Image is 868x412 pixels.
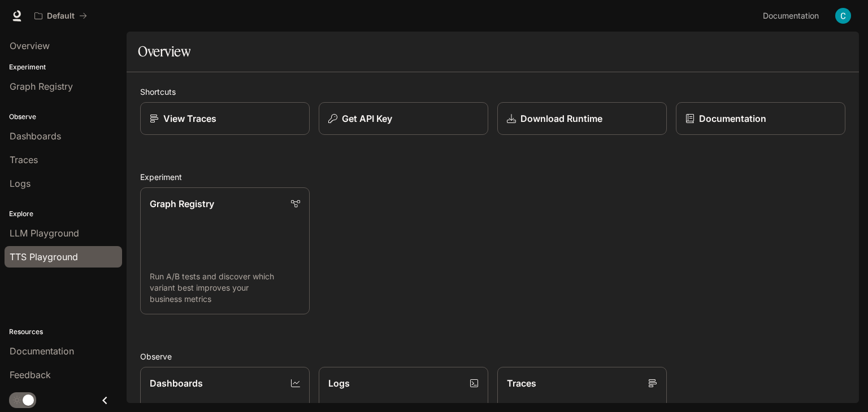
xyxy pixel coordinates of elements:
[520,112,602,125] p: Download Runtime
[140,102,310,135] a: View Traces
[699,112,766,125] p: Documentation
[47,11,75,21] p: Default
[150,197,214,211] p: Graph Registry
[140,350,845,362] h2: Observe
[342,112,392,125] p: Get API Key
[758,5,827,27] a: Documentation
[328,376,350,390] p: Logs
[319,102,488,135] button: Get API Key
[140,171,845,183] h2: Experiment
[29,5,92,27] button: All workspaces
[763,9,819,23] span: Documentation
[832,5,854,27] button: User avatar
[163,112,216,125] p: View Traces
[676,102,845,135] a: Documentation
[497,102,667,135] a: Download Runtime
[150,376,203,390] p: Dashboards
[835,8,851,24] img: User avatar
[140,86,845,98] h2: Shortcuts
[140,187,310,314] a: Graph RegistryRun A/B tests and discover which variant best improves your business metrics
[138,40,190,63] h1: Overview
[150,271,300,305] p: Run A/B tests and discover which variant best improves your business metrics
[507,376,536,390] p: Traces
